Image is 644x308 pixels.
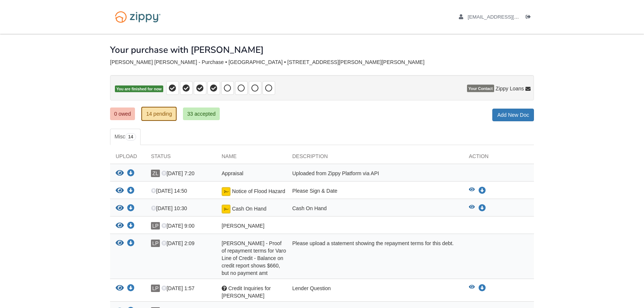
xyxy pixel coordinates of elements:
span: You are finished for now [115,86,163,93]
div: Description [287,153,463,164]
button: View LeeShawn Porrata Jackson - Proof of repayment terms for Varo Line of Credit - Balance on cre... [116,240,124,247]
img: Document fully signed [222,205,231,214]
span: [DATE] 14:50 [151,188,187,194]
button: View Neil SS [116,222,124,230]
a: Download Credit Inquiries for LeeShawn [127,286,135,292]
button: View Notice of Flood Hazard [469,187,475,195]
span: ZL [151,170,160,177]
span: LP [151,222,160,230]
span: Your Contact [467,85,494,92]
div: Lender Question [287,285,463,299]
a: 14 pending [141,107,177,121]
span: 14 [125,133,136,141]
div: Action [463,153,534,164]
span: Zippy Loans [496,85,524,92]
a: Log out [526,14,534,22]
button: View Cash On Hand [469,205,475,212]
button: View Appraisal [116,170,124,177]
a: Download Cash On Hand [479,205,486,211]
a: edit profile [459,14,553,22]
a: 0 owed [110,108,135,120]
div: Cash On Hand [287,205,463,214]
div: Upload [110,153,145,164]
button: View Notice of Flood Hazard [116,187,124,195]
div: Status [145,153,216,164]
span: Appraisal [222,170,243,176]
a: Download Notice of Flood Hazard [127,188,135,194]
span: [DATE] 2:09 [161,240,194,246]
span: [DATE] 9:00 [161,223,194,229]
a: Add New Doc [492,109,534,121]
button: View Credit Inquiries for LeeShawn [116,285,124,292]
a: Download Neil SS [127,223,135,229]
span: Cash On Hand [232,206,267,212]
span: [DATE] 10:30 [151,205,187,211]
div: Uploaded from Zippy Platform via API [287,170,463,179]
img: Document fully signed [222,187,231,196]
span: [DATE] 7:20 [161,170,194,176]
a: Download Notice of Flood Hazard [479,188,486,194]
button: View Cash On Hand [116,205,124,212]
span: Credit Inquiries for [PERSON_NAME] [222,285,271,299]
span: [DATE] 1:57 [161,285,194,291]
a: 33 accepted [183,108,219,120]
span: [PERSON_NAME] - Proof of repayment terms for Varo Line of Credit - Balance on credit report shows... [222,240,286,276]
button: View Credit Inquiries for LeeShawn [469,285,475,292]
div: Name [216,153,287,164]
span: LP [151,240,160,247]
h1: Your purchase with [PERSON_NAME] [110,45,264,55]
span: lpj6481@gmail.com [468,14,553,20]
div: Please upload a statement showing the repayment terms for this debt. [287,240,463,277]
a: Download Cash On Hand [127,206,135,212]
span: Notice of Flood Hazard [232,188,285,194]
span: LP [151,285,160,292]
div: [PERSON_NAME] [PERSON_NAME] - Purchase • [GEOGRAPHIC_DATA] • [STREET_ADDRESS][PERSON_NAME][PERSON... [110,59,534,65]
div: Please Sign & Date [287,187,463,197]
a: Download Credit Inquiries for LeeShawn [479,285,486,291]
a: Download Appraisal [127,171,135,177]
img: Logo [110,7,165,26]
a: Misc [110,129,141,145]
a: Download LeeShawn Porrata Jackson - Proof of repayment terms for Varo Line of Credit - Balance on... [127,241,135,247]
span: [PERSON_NAME] [222,223,264,229]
